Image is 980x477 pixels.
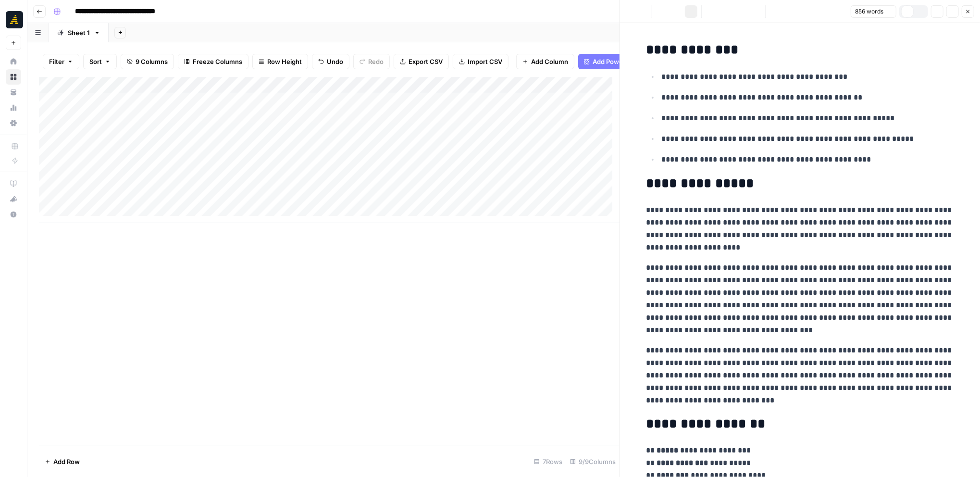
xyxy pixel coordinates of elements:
span: Add Column [531,57,568,66]
a: Sheet 1 [49,23,109,42]
button: Sort [83,54,117,69]
button: Add Column [516,54,574,69]
span: Import CSV [468,57,502,66]
span: 856 words [855,7,883,16]
span: Add Power Agent [593,57,645,66]
button: Export CSV [394,54,449,69]
button: What's new? [6,191,21,207]
button: Add Power Agent [578,54,651,69]
button: Redo [353,54,390,69]
button: Filter [43,54,79,69]
span: Sort [89,57,102,66]
span: 9 Columns [136,57,168,66]
button: Add Row [39,454,86,469]
div: What's new? [6,192,21,206]
a: Browse [6,69,21,85]
a: Settings [6,115,21,131]
a: AirOps Academy [6,176,21,191]
span: Redo [368,57,384,66]
span: Row Height [267,57,302,66]
img: Marketers in Demand Logo [6,11,23,28]
div: 9/9 Columns [566,454,620,469]
button: Workspace: Marketers in Demand [6,8,21,32]
a: Usage [6,100,21,115]
a: Home [6,54,21,69]
div: 7 Rows [530,454,566,469]
button: Undo [312,54,349,69]
div: Sheet 1 [68,28,90,38]
button: 856 words [851,5,896,18]
button: Import CSV [453,54,509,69]
button: Row Height [252,54,308,69]
span: Freeze Columns [193,57,242,66]
button: Help + Support [6,207,21,222]
span: Filter [49,57,64,66]
button: Freeze Columns [178,54,248,69]
span: Export CSV [409,57,443,66]
span: Undo [327,57,343,66]
a: Your Data [6,85,21,100]
button: 9 Columns [121,54,174,69]
span: Add Row [53,457,80,466]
